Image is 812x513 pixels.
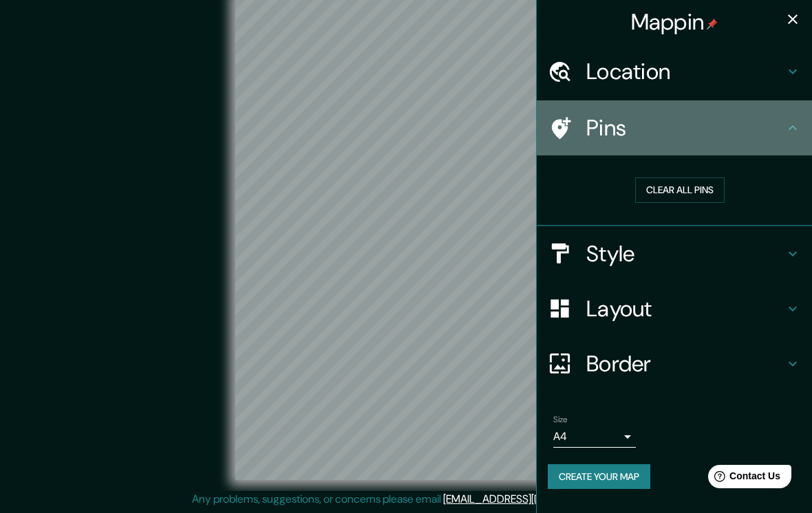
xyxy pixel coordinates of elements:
[443,492,613,506] a: [EMAIL_ADDRESS][DOMAIN_NAME]
[537,226,812,281] div: Style
[537,281,812,336] div: Layout
[586,58,784,85] h4: Location
[192,491,615,507] p: Any problems, suggestions, or concerns please email .
[631,8,718,36] h4: Mappin
[690,459,797,498] iframe: Help widget launcher
[537,44,812,99] div: Location
[553,413,568,425] label: Size
[586,114,784,142] h4: Pins
[635,177,725,203] button: Clear all pins
[548,464,650,490] button: Create your map
[537,100,812,155] div: Pins
[553,426,636,448] div: A4
[586,240,784,268] h4: Style
[707,19,718,30] img: pin-icon.png
[537,336,812,391] div: Border
[586,350,784,378] h4: Border
[586,295,784,323] h4: Layout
